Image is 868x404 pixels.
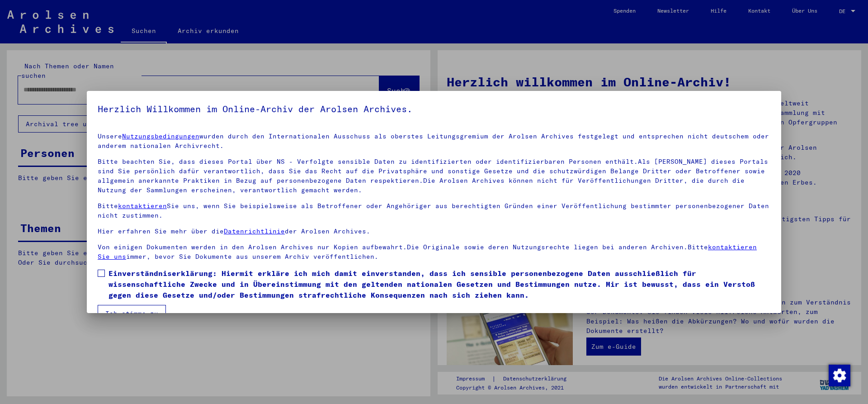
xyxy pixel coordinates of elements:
a: Datenrichtlinie [224,227,285,235]
button: Ich stimme zu [98,305,166,322]
div: Zustimmung ändern [828,364,850,386]
a: kontaktieren Sie uns [98,243,757,261]
p: Von einigen Dokumenten werden in den Arolsen Archives nur Kopien aufbewahrt.Die Originale sowie d... [98,242,770,261]
p: Unsere wurden durch den Internationalen Ausschuss als oberstes Leitungsgremium der Arolsen Archiv... [98,132,770,151]
p: Bitte beachten Sie, dass dieses Portal über NS - Verfolgte sensible Daten zu identifizierten oder... [98,157,770,195]
a: Nutzungsbedingungen [122,132,199,140]
img: Zustimmung ändern [829,365,850,386]
p: Hier erfahren Sie mehr über die der Arolsen Archives. [98,227,770,236]
a: kontaktieren [118,202,167,210]
h5: Herzlich Willkommen im Online-Archiv der Arolsen Archives. [98,102,770,116]
p: Bitte Sie uns, wenn Sie beispielsweise als Betroffener oder Angehöriger aus berechtigten Gründen ... [98,201,770,220]
span: Einverständniserklärung: Hiermit erkläre ich mich damit einverstanden, dass ich sensible personen... [108,268,770,300]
